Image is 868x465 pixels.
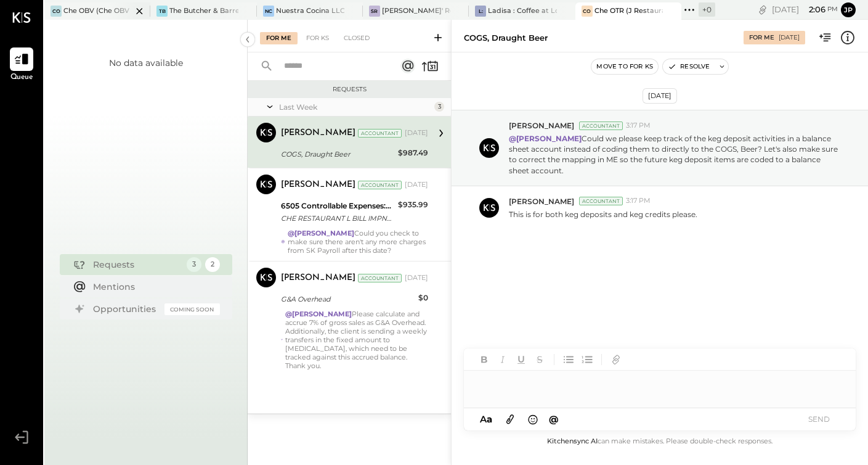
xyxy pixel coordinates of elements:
[358,274,402,282] div: Accountant
[545,411,562,427] button: @
[509,120,574,131] span: [PERSON_NAME]
[405,180,428,190] div: [DATE]
[93,281,214,293] div: Mentions
[509,196,574,207] span: [PERSON_NAME]
[549,413,559,425] span: @
[288,229,354,237] strong: @[PERSON_NAME]
[254,85,445,94] div: Requests
[358,129,402,138] div: Accountant
[338,32,376,44] div: Closed
[281,293,415,305] div: G&A Overhead
[487,413,492,425] span: a
[488,6,556,16] div: Ladisa : Coffee at Lola's
[579,121,623,130] div: Accountant
[187,257,201,272] div: 3
[756,3,769,16] div: copy link
[841,2,856,17] button: jp
[405,273,428,283] div: [DATE]
[626,196,651,206] span: 3:17 PM
[109,57,183,69] div: No data available
[749,33,774,42] div: For Me
[281,272,355,284] div: [PERSON_NAME]
[281,200,394,212] div: 6505 Controllable Expenses:General & Administrative Expenses:Accounting & Bookkeeping
[300,32,335,44] div: For KS
[475,6,486,17] div: L:
[509,133,841,176] p: Could we please keep track of the keg deposit activities in a balance sheet account instead of co...
[398,199,428,211] div: $935.99
[772,4,838,15] div: [DATE]
[1,47,43,83] a: Queue
[794,411,843,427] button: SEND
[260,32,298,44] div: For Me
[169,6,238,16] div: The Butcher & Barrel (L Argento LLC) - [GEOGRAPHIC_DATA]
[579,197,623,205] div: Accountant
[10,72,33,83] span: Queue
[594,6,663,16] div: Che OTR (J Restaurant LLC) - Ignite
[51,6,62,17] div: CO
[608,352,624,368] button: Add URL
[156,6,168,17] div: TB
[434,102,444,112] div: 3
[164,303,220,315] div: Coming Soon
[281,148,394,160] div: COGS, Draught Beer
[288,229,428,255] div: Could you check to make sure there aren't any more charges from SK Payroll after this date?
[643,88,677,104] div: [DATE]
[369,6,380,17] div: SR
[63,6,132,16] div: Che OBV (Che OBV LLC) - Ignite
[663,59,715,74] button: Resolve
[699,2,715,17] div: + 0
[279,102,431,112] div: Last Week
[582,6,593,17] div: CO
[476,352,492,368] button: Bold
[285,310,352,318] strong: @[PERSON_NAME]
[281,127,355,139] div: [PERSON_NAME]
[509,134,582,143] strong: @[PERSON_NAME]
[513,352,529,368] button: Underline
[205,257,220,272] div: 2
[476,413,496,426] button: Aa
[532,352,548,368] button: Strikethrough
[405,128,428,138] div: [DATE]
[591,59,658,74] button: Move to for ks
[281,179,355,191] div: [PERSON_NAME]
[579,352,595,368] button: Ordered List
[418,292,428,304] div: $0
[263,6,274,17] div: NC
[626,121,651,131] span: 3:17 PM
[281,212,394,224] div: CHE RESTAURANT L BILL IMPND 147-4441259 CHE RESTAURANT LLC 071725 [URL][DOMAIN_NAME]
[382,6,450,16] div: [PERSON_NAME]' Rooftop - Ignite
[398,147,428,159] div: $987.49
[561,352,577,368] button: Unordered List
[509,209,697,220] p: This is for both keg deposits and keg credits please.
[276,6,344,16] div: Nuestra Cocina LLC - [GEOGRAPHIC_DATA]
[464,32,548,44] div: COGS, Draught Beer
[93,303,158,315] div: Opportunities
[779,33,800,42] div: [DATE]
[93,258,180,271] div: Requests
[495,352,511,368] button: Italic
[358,181,402,189] div: Accountant
[285,310,428,370] div: Please calculate and accrue 7% of gross sales as G&A Overhead. Additionally, the client is sendin...
[827,5,838,14] span: pm
[801,4,825,15] span: 2 : 06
